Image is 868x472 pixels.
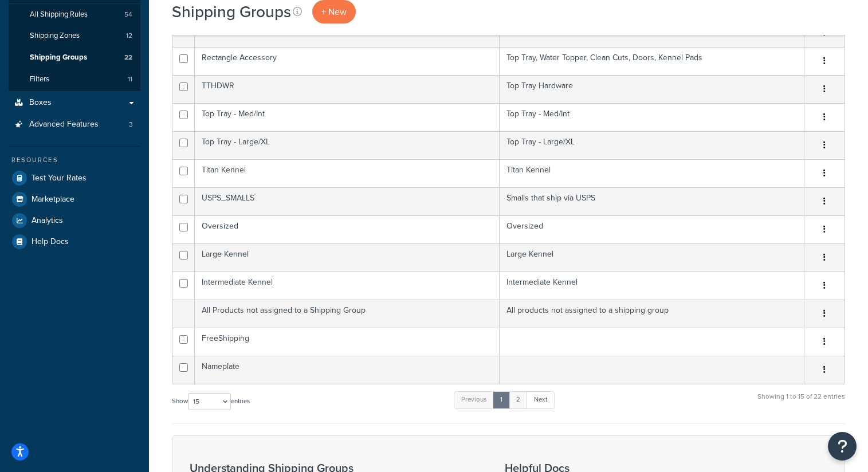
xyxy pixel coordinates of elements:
[500,215,804,243] td: Oversized
[9,168,140,188] a: Test Your Rates
[321,5,347,18] span: + New
[500,300,804,328] td: All products not assigned to a shipping group
[9,210,140,231] a: Analytics
[195,187,500,215] td: USPS_SMALLS
[195,328,500,356] td: FreeShipping
[9,69,140,90] li: Filters
[9,25,140,46] li: Shipping Zones
[195,131,500,159] td: Top Tray - Large/XL
[500,187,804,215] td: Smalls that ship via USPS
[500,272,804,300] td: Intermediate Kennel
[195,272,500,300] td: Intermediate Kennel
[195,215,500,243] td: Oversized
[30,31,80,41] span: Shipping Zones
[9,4,140,25] a: All Shipping Rules 54
[500,103,804,131] td: Top Tray - Med/Int
[29,120,99,129] span: Advanced Features
[828,432,857,461] button: Open Resource Center
[32,216,63,226] span: Analytics
[9,231,140,252] a: Help Docs
[493,391,510,408] a: 1
[30,74,49,84] span: Filters
[9,47,140,68] li: Shipping Groups
[32,195,74,204] span: Marketplace
[500,159,804,187] td: Titan Kennel
[500,131,804,159] td: Top Tray - Large/XL
[172,1,291,23] h1: Shipping Groups
[9,69,140,90] a: Filters 11
[30,53,87,62] span: Shipping Groups
[500,75,804,103] td: Top Tray Hardware
[527,391,555,408] a: Next
[195,75,500,103] td: TTHDWR
[9,4,140,25] li: All Shipping Rules
[454,391,494,408] a: Previous
[9,155,140,165] div: Resources
[128,74,132,84] span: 11
[9,189,140,210] a: Marketplace
[172,393,250,410] label: Show entries
[29,98,52,108] span: Boxes
[124,53,132,62] span: 22
[195,300,500,328] td: All Products not assigned to a Shipping Group
[500,243,804,272] td: Large Kennel
[9,47,140,68] a: Shipping Groups 22
[195,47,500,75] td: Rectangle Accessory
[195,103,500,131] td: Top Tray - Med/Int
[124,10,132,19] span: 54
[195,159,500,187] td: Titan Kennel
[30,10,88,19] span: All Shipping Rules
[188,393,231,410] select: Showentries
[32,174,87,183] span: Test Your Rates
[757,390,845,415] div: Showing 1 to 15 of 22 entries
[126,31,132,41] span: 12
[32,237,69,247] span: Help Docs
[195,356,500,384] td: Nameplate
[129,120,133,129] span: 3
[9,114,140,135] li: Advanced Features
[9,92,140,113] a: Boxes
[500,47,804,75] td: Top Tray, Water Topper, Clean Cuts, Doors, Kennel Pads
[195,243,500,272] td: Large Kennel
[9,114,140,135] a: Advanced Features 3
[9,25,140,46] a: Shipping Zones 12
[509,391,528,408] a: 2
